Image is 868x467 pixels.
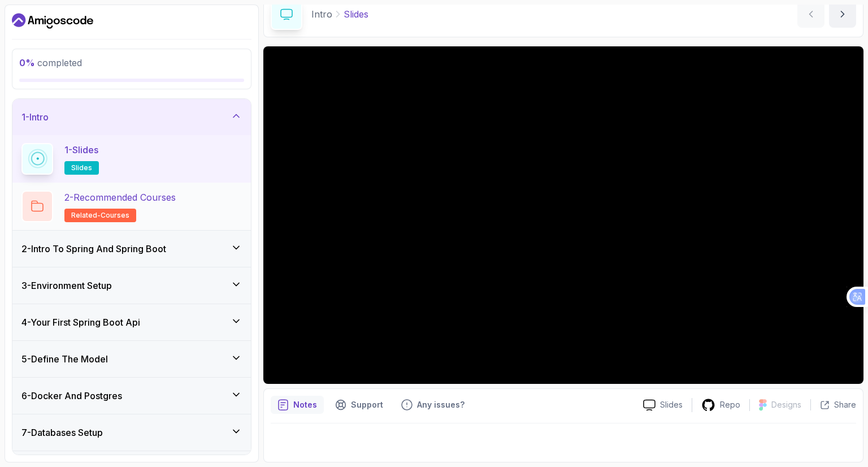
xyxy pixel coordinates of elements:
p: Slides [344,7,368,21]
h3: 7 - Databases Setup [21,426,103,439]
button: Feedback button [394,396,471,414]
p: Support [351,399,383,410]
button: 3-Environment Setup [12,267,251,304]
h3: 5 - Define The Model [21,352,108,366]
h3: 3 - Environment Setup [21,279,112,292]
p: Intro [311,7,332,21]
span: slides [71,163,92,172]
button: 2-Recommended Coursesrelated-courses [21,191,242,222]
a: Dashboard [12,12,93,30]
button: next content [829,1,856,28]
button: 2-Intro To Spring And Spring Boot [12,231,251,267]
h3: 4 - Your First Spring Boot Api [21,315,140,329]
button: 7-Databases Setup [12,414,251,451]
p: Share [834,399,856,410]
p: Any issues? [417,399,465,410]
a: Repo [692,398,749,412]
span: related-courses [71,211,129,220]
h3: 1 - Intro [21,110,49,124]
button: previous content [797,1,824,28]
a: Slides [634,399,692,411]
span: 0 % [19,57,35,68]
button: Share [810,399,856,410]
p: Designs [771,399,801,410]
p: Slides [660,399,683,410]
p: Repo [720,399,740,410]
button: notes button [271,396,324,414]
button: 6-Docker And Postgres [12,378,251,414]
p: Notes [293,399,317,410]
p: 2 - Recommended Courses [64,191,176,204]
h3: 6 - Docker And Postgres [21,389,122,403]
p: 1 - Slides [64,143,98,157]
button: 4-Your First Spring Boot Api [12,304,251,340]
button: 5-Define The Model [12,341,251,377]
button: 1-Slidesslides [21,143,242,175]
button: Support button [328,396,390,414]
h3: 2 - Intro To Spring And Spring Boot [21,242,166,256]
span: completed [19,57,82,68]
button: 1-Intro [12,99,251,135]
